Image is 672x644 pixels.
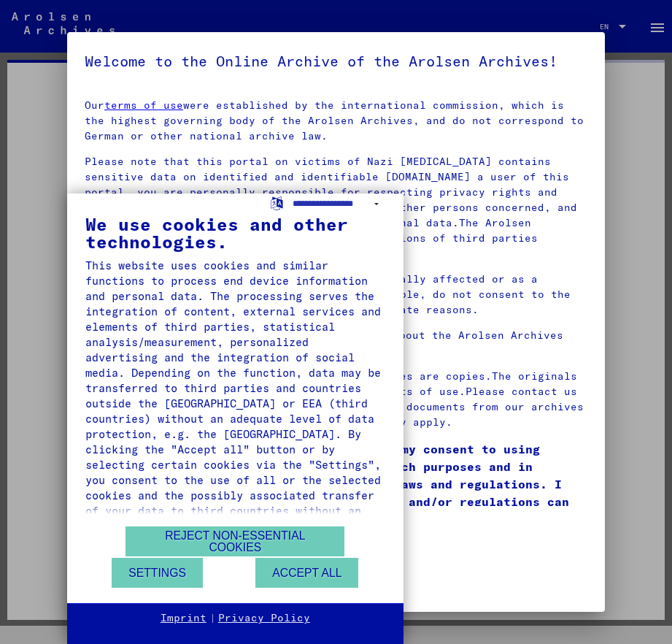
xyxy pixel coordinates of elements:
[112,558,203,588] button: Settings
[255,558,358,588] button: Accept all
[85,215,385,250] div: We use cookies and other technologies.
[85,258,385,534] div: This website uses cookies and similar functions to process end device information and personal da...
[161,611,206,626] a: Imprint
[218,611,310,626] a: Privacy Policy
[125,526,344,556] button: Reject non-essential cookies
